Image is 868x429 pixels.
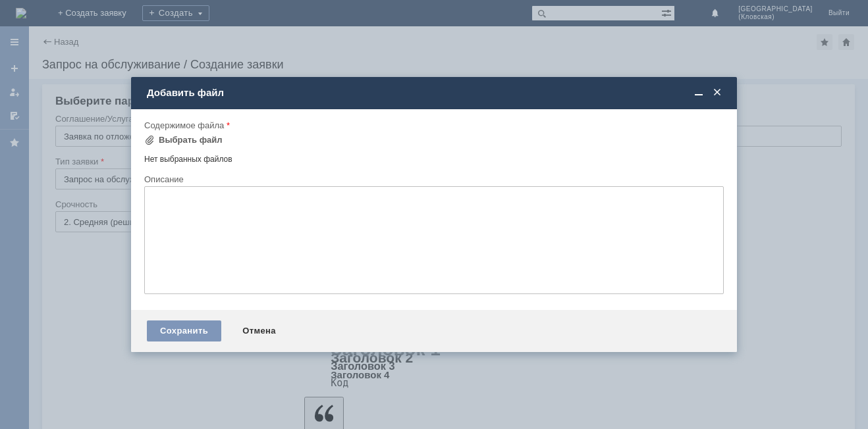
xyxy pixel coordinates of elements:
[147,87,724,99] div: Добавить файл
[159,135,223,145] div: Выбрать файл
[144,175,721,184] div: Описание
[711,87,724,99] span: Закрыть
[692,87,705,99] span: Свернуть (Ctrl + M)
[5,5,192,26] div: просьба удалить отложенные чеки за [DATE]
[144,149,724,164] div: Нет выбранных файлов
[144,121,721,130] div: Содержимое файла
